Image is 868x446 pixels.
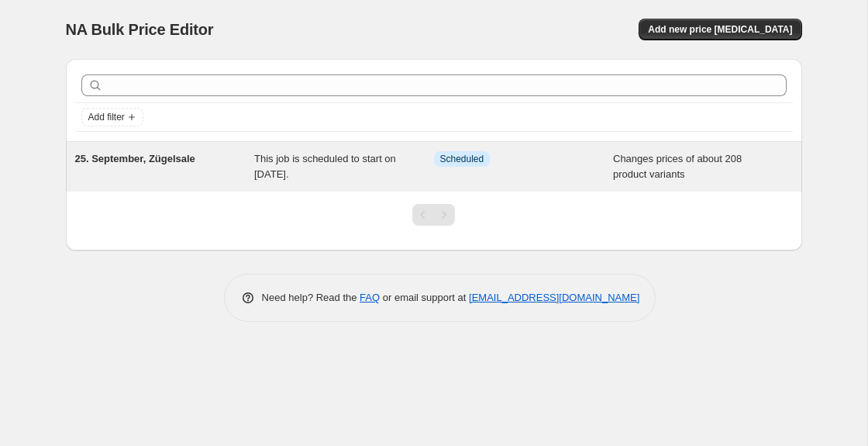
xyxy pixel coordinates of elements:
button: Add new price [MEDICAL_DATA] [639,19,801,40]
span: 25. September, Zügelsale [75,153,195,164]
span: or email support at [380,292,469,303]
a: [EMAIL_ADDRESS][DOMAIN_NAME] [469,292,639,303]
a: FAQ [360,292,380,303]
nav: Pagination [412,204,455,226]
span: Changes prices of about 208 product variants [613,153,742,180]
span: Add new price [MEDICAL_DATA] [648,23,792,36]
span: Scheduled [440,153,484,165]
button: Add filter [81,108,143,126]
span: Need help? Read the [262,292,360,303]
span: Add filter [88,111,125,123]
span: This job is scheduled to start on [DATE]. [254,153,396,180]
span: NA Bulk Price Editor [66,21,214,38]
